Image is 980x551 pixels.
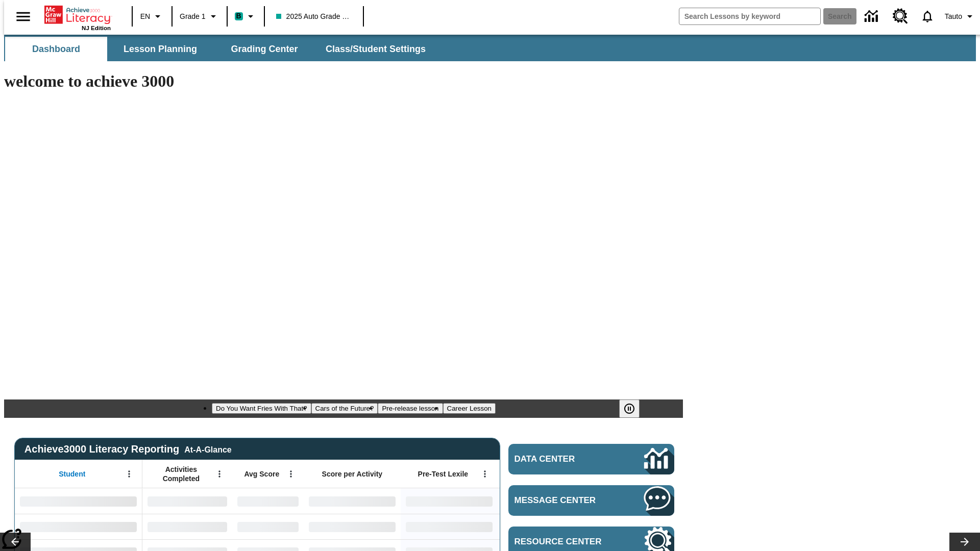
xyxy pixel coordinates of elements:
[514,495,614,506] span: Message Center
[231,7,261,26] button: Boost Class color is teal. Change class color
[109,37,211,61] button: Lesson Planning
[59,469,85,479] span: Student
[4,72,683,91] h1: welcome to achieve 3000
[180,11,206,22] span: Grade 1
[213,37,315,61] button: Grading Center
[443,403,496,414] button: Slide 4 Career Lesson
[140,11,150,22] span: EN
[184,443,231,455] div: At-A-Glance
[232,488,304,514] div: No Data,
[514,537,614,547] span: Resource Center
[283,466,299,482] button: Open Menu
[231,43,298,55] span: Grading Center
[859,3,887,31] a: Data Center
[619,399,640,418] button: Pause
[176,7,224,26] button: Grade: Grade 1, Select a grade
[142,488,232,514] div: No Data,
[311,403,378,414] button: Slide 2 Cars of the Future?
[914,3,941,30] a: Notifications
[514,454,610,464] span: Data Center
[212,403,311,414] button: Slide 1 Do You Want Fries With That?
[8,2,38,32] button: Open side menu
[326,43,426,55] span: Class/Student Settings
[121,466,137,482] button: Open Menu
[5,37,107,61] button: Dashboard
[322,469,383,479] span: Score per Activity
[24,443,232,455] span: Achieve3000 Literacy Reporting
[32,43,80,55] span: Dashboard
[418,469,469,479] span: Pre-Test Lexile
[232,514,304,539] div: No Data,
[949,533,980,551] button: Lesson carousel, Next
[244,469,279,479] span: Avg Score
[276,11,352,22] span: 2025 Auto Grade 1 A
[124,43,197,55] span: Lesson Planning
[82,25,111,31] span: NJ Edition
[4,37,435,61] div: SubNavbar
[619,399,650,418] div: Pause
[44,4,111,31] div: Home
[136,7,168,26] button: Language: EN, Select a language
[477,466,493,482] button: Open Menu
[941,7,980,26] button: Profile/Settings
[887,3,914,30] a: Resource Center, Will open in new tab
[508,444,674,474] a: Data Center
[44,5,111,25] a: Home
[679,8,820,24] input: search field
[508,485,674,516] a: Message Center
[148,465,215,483] span: Activities Completed
[4,35,976,61] div: SubNavbar
[378,403,443,414] button: Slide 3 Pre-release lesson
[317,37,434,61] button: Class/Student Settings
[945,11,962,22] span: Tauto
[212,466,227,482] button: Open Menu
[236,10,241,22] span: B
[142,514,232,539] div: No Data,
